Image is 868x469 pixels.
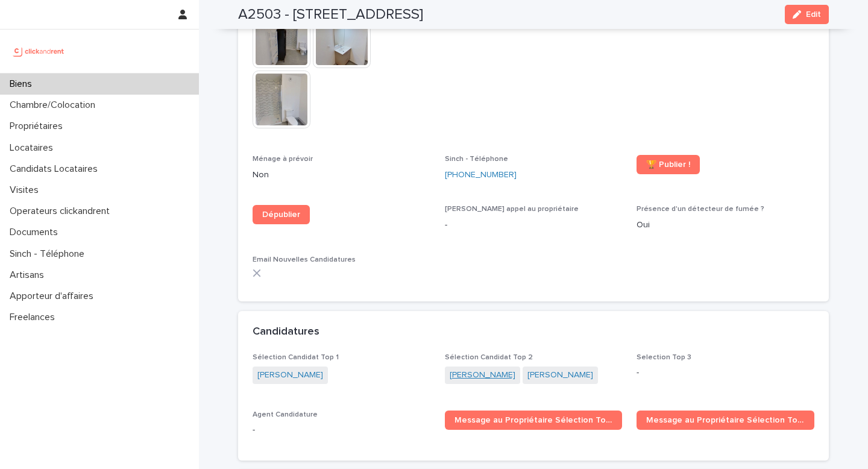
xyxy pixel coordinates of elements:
h2: A2503 - [STREET_ADDRESS] [238,6,423,24]
p: Operateurs clickandrent [5,206,119,217]
ringoverc2c-number-84e06f14122c: [PHONE_NUMBER] [445,171,517,179]
span: Présence d'un détecteur de fumée ? [637,206,764,213]
a: Message au Propriétaire Sélection Top 2 [637,411,814,430]
p: Oui [637,219,814,231]
span: Message au Propriétaire Sélection Top 1 [454,416,613,424]
span: Sinch - Téléphone [445,156,508,163]
a: Message au Propriétaire Sélection Top 1 [445,411,623,430]
p: Propriétaires [5,121,72,132]
p: - [637,367,814,379]
p: Locataires [5,142,63,154]
a: [PERSON_NAME] [257,369,323,382]
span: Email Nouvelles Candidatures [253,256,356,263]
span: Agent Candidature [253,411,318,418]
span: Selection Top 3 [637,354,691,361]
p: Candidats Locataires [5,163,107,175]
a: [PERSON_NAME] [527,369,593,382]
span: Sélection Candidat Top 2 [445,354,533,361]
a: 🏆 Publier ! [637,155,700,174]
p: Biens [5,78,42,90]
p: Artisans [5,269,54,281]
p: Visites [5,184,48,196]
span: Dépublier [262,210,300,219]
span: 🏆 Publier ! [646,160,690,169]
button: Edit [785,5,829,24]
p: Chambre/Colocation [5,99,105,111]
span: Edit [806,10,821,19]
p: Freelances [5,312,64,323]
span: Message au Propriétaire Sélection Top 2 [646,416,805,424]
a: [PERSON_NAME] [450,369,515,382]
p: Apporteur d'affaires [5,291,103,302]
p: Documents [5,227,68,238]
ringoverc2c-84e06f14122c: Call with Ringover [445,171,517,179]
p: Non [253,169,430,181]
p: - [253,424,430,436]
p: - [445,219,623,231]
a: [PHONE_NUMBER] [445,169,517,181]
p: Sinch - Téléphone [5,248,94,260]
span: Ménage à prévoir [253,156,313,163]
img: UCB0brd3T0yccxBKYDjQ [10,39,68,63]
h2: Candidatures [253,326,319,339]
a: Dépublier [253,205,310,224]
span: Sélection Candidat Top 1 [253,354,339,361]
span: [PERSON_NAME] appel au propriétaire [445,206,579,213]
